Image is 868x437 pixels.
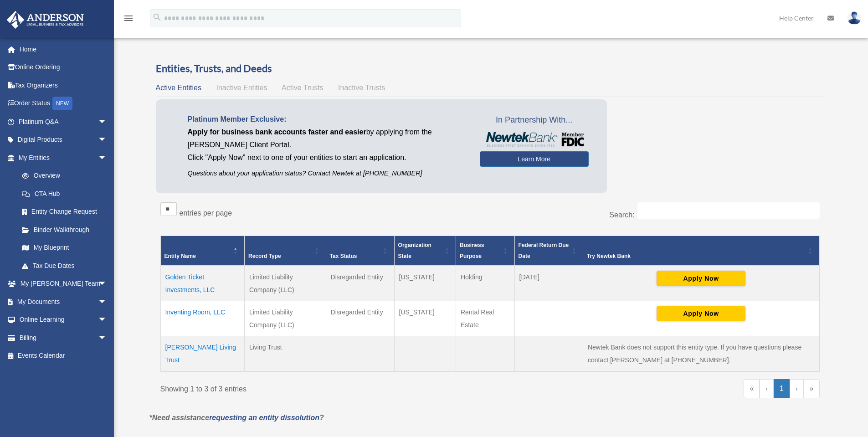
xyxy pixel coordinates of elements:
[98,329,116,347] span: arrow_drop_down
[160,379,483,396] div: Showing 1 to 3 of 3 entries
[326,266,394,301] td: Disregarded Entity
[13,221,116,239] a: Binder Walkthrough
[98,131,116,149] span: arrow_drop_down
[160,236,244,266] th: Entity Name: Activate to invert sorting
[98,311,116,329] span: arrow_drop_down
[188,126,466,151] p: by applying from the [PERSON_NAME] Client Portal.
[188,113,466,126] p: Platinum Member Exclusive:
[6,58,121,77] a: Online Ordering
[188,151,466,164] p: Click "Apply Now" next to one of your entities to start an application.
[326,301,394,336] td: Disregarded Entity
[744,379,760,398] a: First
[160,266,244,301] td: Golden Ticket Investments, LLC
[609,211,634,219] label: Search:
[398,242,431,259] span: Organization State
[216,84,267,92] span: Inactive Entities
[152,12,162,22] i: search
[160,301,244,336] td: Inventing Room, LLC
[587,251,806,262] div: Try Newtek Bank
[6,275,121,293] a: My [PERSON_NAME] Teamarrow_drop_down
[248,253,281,259] span: Record Type
[460,242,484,259] span: Business Purpose
[156,62,824,76] h3: Entities, Trusts, and Deeds
[6,293,121,311] a: My Documentsarrow_drop_down
[13,239,116,257] a: My Blueprint
[326,236,394,266] th: Tax Status: Activate to sort
[6,131,121,149] a: Digital Productsarrow_drop_down
[156,84,201,92] span: Active Entities
[6,76,121,94] a: Tax Organizers
[6,149,116,167] a: My Entitiesarrow_drop_down
[98,149,116,167] span: arrow_drop_down
[657,271,745,286] button: Apply Now
[209,414,319,422] a: requesting an entity dissolution
[480,113,589,128] span: In Partnership With...
[6,347,121,365] a: Events Calendar
[244,266,326,301] td: Limited Liability Company (LLC)
[6,329,121,347] a: Billingarrow_drop_down
[480,151,589,167] a: Learn More
[123,16,134,24] a: menu
[804,379,820,398] a: Last
[394,236,456,266] th: Organization State: Activate to sort
[13,203,116,221] a: Entity Change Request
[6,40,121,58] a: Home
[282,84,324,92] span: Active Trusts
[164,253,196,259] span: Entity Name
[790,379,804,398] a: Next
[456,236,514,266] th: Business Purpose: Activate to sort
[394,301,456,336] td: [US_STATE]
[244,236,326,266] th: Record Type: Activate to sort
[98,275,116,293] span: arrow_drop_down
[13,167,112,185] a: Overview
[657,306,745,321] button: Apply Now
[149,414,324,422] em: *Need assistance ?
[583,336,819,372] td: Newtek Bank does not support this entity type. If you have questions please contact [PERSON_NAME]...
[52,97,72,110] div: NEW
[394,266,456,301] td: [US_STATE]
[13,185,116,203] a: CTA Hub
[583,236,819,266] th: Try Newtek Bank : Activate to sort
[456,301,514,336] td: Rental Real Estate
[338,84,385,92] span: Inactive Trusts
[484,132,584,147] img: NewtekBankLogoSM.png
[774,379,790,398] a: 1
[760,379,774,398] a: Previous
[330,253,357,259] span: Tax Status
[514,236,583,266] th: Federal Return Due Date: Activate to sort
[123,13,134,24] i: menu
[514,266,583,301] td: [DATE]
[6,311,121,329] a: Online Learningarrow_drop_down
[519,242,569,259] span: Federal Return Due Date
[98,293,116,311] span: arrow_drop_down
[188,128,366,136] span: Apply for business bank accounts faster and easier
[456,266,514,301] td: Holding
[847,11,861,25] img: User Pic
[180,209,232,217] label: entries per page
[160,336,244,372] td: [PERSON_NAME] Living Trust
[6,94,121,113] a: Order StatusNEW
[244,336,326,372] td: Living Trust
[98,113,116,131] span: arrow_drop_down
[13,257,116,275] a: Tax Due Dates
[244,301,326,336] td: Limited Liability Company (LLC)
[188,168,466,179] p: Questions about your application status? Contact Newtek at [PHONE_NUMBER]
[6,113,121,131] a: Platinum Q&Aarrow_drop_down
[4,11,87,29] img: Anderson Advisors Platinum Portal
